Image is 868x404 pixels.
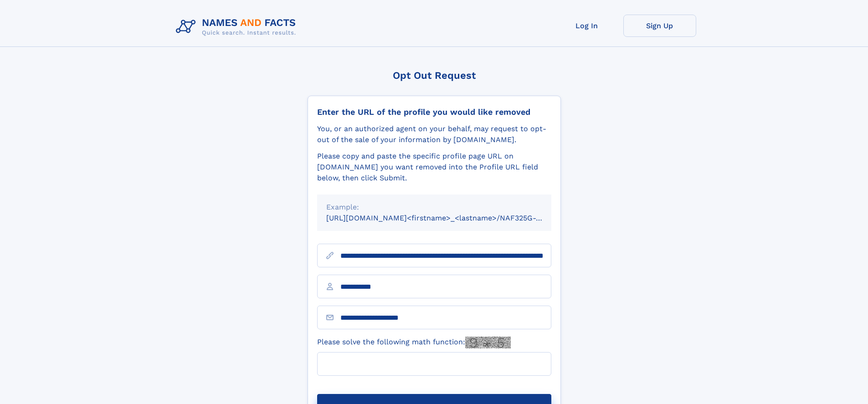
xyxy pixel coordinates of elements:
div: Enter the URL of the profile you would like removed [317,107,551,117]
div: Opt Out Request [308,70,561,81]
label: Please solve the following math function: [317,337,511,348]
img: Logo Names and Facts [172,15,303,39]
div: Example: [326,202,542,213]
a: Sign Up [623,15,696,37]
a: Log In [550,15,623,37]
div: You, or an authorized agent on your behalf, may request to opt-out of the sale of your informatio... [317,123,551,145]
div: Please copy and paste the specific profile page URL on [DOMAIN_NAME] you want removed into the Pr... [317,151,551,184]
small: [URL][DOMAIN_NAME]<firstname>_<lastname>/NAF325G-xxxxxxxx [326,214,569,222]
